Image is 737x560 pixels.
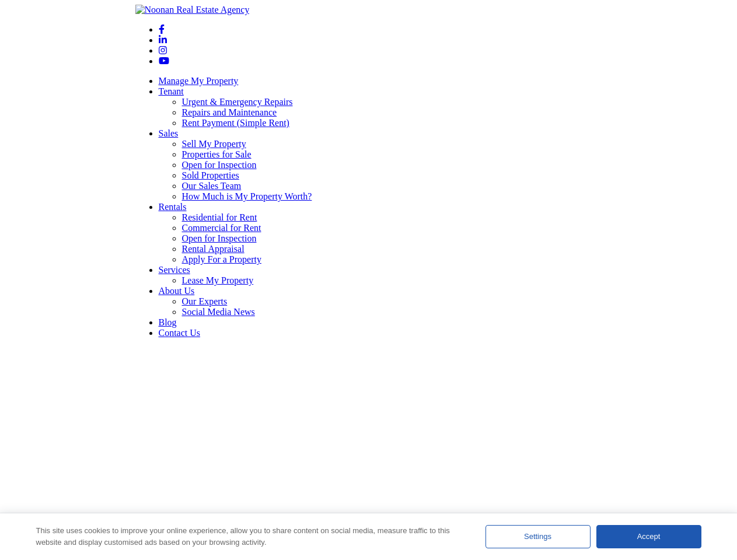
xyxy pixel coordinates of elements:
a: Commercial for Rent [182,223,261,233]
a: How Much is My Property Worth? [182,191,312,201]
a: Open for Inspection [182,160,257,170]
a: Services [159,265,190,275]
a: Open for Inspection [182,233,257,243]
a: Rental Appraisal [182,244,244,254]
a: Manage My Property [159,76,239,86]
div: This site uses cookies to improve your online experience, allow you to share content on social me... [36,525,462,548]
a: Our Sales Team [182,181,242,191]
img: Noonan Real Estate Agency [135,5,250,15]
a: Urgent & Emergency Repairs [182,97,293,107]
a: About Us [159,286,195,296]
a: Residential for Rent [182,212,257,222]
a: Sell My Property [182,139,246,149]
a: Lease My Property [182,275,254,285]
div: Settings [485,525,591,548]
a: Contact Us [159,328,201,338]
a: Tenant [159,86,184,96]
a: Sales [159,128,179,138]
div: Accept [596,525,701,548]
a: Our Experts [182,296,228,306]
a: Apply For a Property [182,254,261,264]
a: Repairs and Maintenance [182,107,277,117]
a: Social Media News [182,307,255,317]
a: Rentals [159,202,187,212]
a: Rent Payment (Simple Rent) [182,118,289,128]
a: Properties for Sale [182,149,252,159]
a: Blog [159,317,177,327]
a: Sold Properties [182,170,239,180]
